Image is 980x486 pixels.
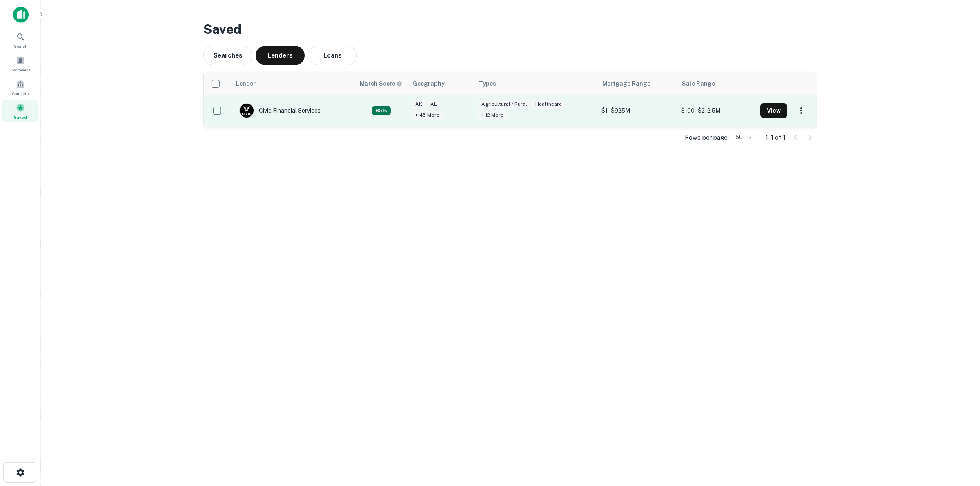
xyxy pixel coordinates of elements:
button: Lenders [256,46,305,65]
th: Lender [231,72,354,95]
th: Types [474,72,597,95]
div: Mortgage Range [602,79,650,89]
div: 50 [732,131,753,143]
div: Civic Financial Services [239,103,321,118]
button: Loans [308,46,357,65]
th: Capitalize uses an advanced AI algorithm to match your search with the best lender. The match sco... [355,72,408,95]
img: capitalize-icon.png [13,7,29,23]
a: Search [2,29,38,51]
div: + 45 more [412,111,443,120]
th: Geography [408,72,474,95]
button: Searches [203,46,252,65]
a: Saved [2,100,38,122]
div: Healthcare [532,100,565,109]
h3: Saved [203,20,817,39]
div: AK [412,100,425,109]
p: Rows per page: [685,133,729,142]
div: Types [479,79,496,89]
span: Saved [14,114,27,120]
button: View [760,103,787,118]
td: $100 - $212.5M [677,95,756,126]
td: $1 - $925M [597,95,677,126]
span: Search [14,43,27,49]
div: Sale Range [682,79,715,89]
th: Mortgage Range [597,72,677,95]
div: AL [427,100,440,109]
a: Borrowers [2,53,38,75]
span: Contacts [12,90,29,97]
div: Capitalize uses an advanced AI algorithm to match your search with the best lender. The match sco... [360,79,402,88]
div: Geography [413,79,445,89]
a: Contacts [2,76,38,98]
img: picture [240,104,254,118]
div: Capitalize uses an advanced AI algorithm to match your search with the best lender. The match sco... [372,106,391,115]
iframe: Chat Widget [939,421,980,460]
th: Sale Range [677,72,756,95]
div: Agricultural / Rural [478,100,530,109]
div: Lender [236,79,256,89]
p: 1–1 of 1 [766,133,786,142]
h6: Match Score [360,79,401,88]
span: Borrowers [11,67,30,73]
div: + 12 more [478,111,507,120]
